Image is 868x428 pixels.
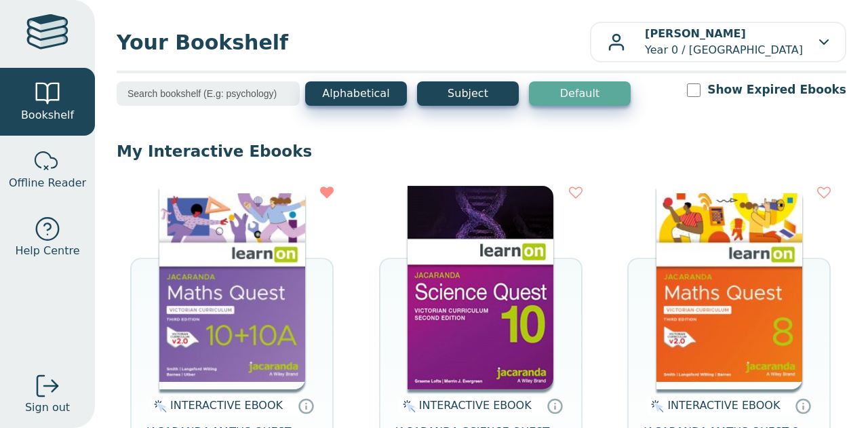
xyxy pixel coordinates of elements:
[547,397,563,414] a: Interactive eBooks are accessed online via the publisher’s portal. They contain interactive resou...
[645,27,746,40] b: [PERSON_NAME]
[150,398,167,414] img: interactive.svg
[305,81,407,106] button: Alphabetical
[417,81,519,106] button: Subject
[408,186,553,389] img: b7253847-5288-ea11-a992-0272d098c78b.jpg
[21,107,74,123] span: Bookshelf
[645,26,803,58] p: Year 0 / [GEOGRAPHIC_DATA]
[656,186,802,389] img: c004558a-e884-43ec-b87a-da9408141e80.jpg
[795,397,811,414] a: Interactive eBooks are accessed online via the publisher’s portal. They contain interactive resou...
[667,399,780,412] span: INTERACTIVE EBOOK
[399,398,416,414] img: interactive.svg
[117,141,846,161] p: My Interactive Ebooks
[117,81,300,106] input: Search bookshelf (E.g: psychology)
[419,399,532,412] span: INTERACTIVE EBOOK
[590,22,846,62] button: [PERSON_NAME]Year 0 / [GEOGRAPHIC_DATA]
[9,175,86,191] span: Offline Reader
[647,398,664,414] img: interactive.svg
[298,397,314,414] a: Interactive eBooks are accessed online via the publisher’s portal. They contain interactive resou...
[170,399,283,412] span: INTERACTIVE EBOOK
[707,81,846,98] label: Show Expired Ebooks
[15,243,79,259] span: Help Centre
[159,186,305,389] img: 1499aa3b-a4b8-4611-837d-1f2651393c4c.jpg
[529,81,631,106] button: Default
[117,27,590,58] span: Your Bookshelf
[25,400,70,416] span: Sign out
